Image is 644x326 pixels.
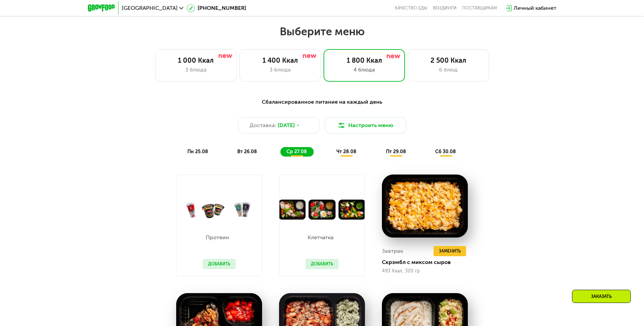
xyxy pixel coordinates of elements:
[122,5,178,11] span: [GEOGRAPHIC_DATA]
[572,290,631,303] div: Заказать
[415,56,482,64] div: 2 500 Ккал
[325,117,406,134] button: Настроить меню
[237,149,257,155] span: вт 26.08
[433,5,457,11] a: Вендинги
[246,66,314,74] div: 3 блюда
[336,149,356,155] span: чт 28.08
[250,121,276,129] span: Доставка:
[306,235,335,240] p: Клетчатка
[306,259,338,269] button: Добавить
[382,246,403,256] div: Завтрак
[395,5,427,11] a: Качество еды
[382,259,473,266] div: Скрэмбл с миксом сыров
[187,4,246,12] a: [PHONE_NUMBER]
[121,98,523,106] div: Сбалансированное питание на каждый день
[415,66,482,74] div: 6 блюд
[439,248,461,254] span: Заменить
[434,246,466,256] button: Заменить
[331,66,398,74] div: 4 блюда
[462,5,497,11] div: поставщикам
[162,56,229,64] div: 1 000 Ккал
[187,149,208,155] span: пн 25.08
[514,4,556,12] div: Личный кабинет
[203,259,236,269] button: Добавить
[246,56,314,64] div: 1 400 Ккал
[22,25,622,38] h2: Выберите меню
[162,66,229,74] div: 3 блюда
[382,268,468,274] div: 493 Ккал, 320 гр
[386,149,406,155] span: пт 29.08
[287,149,307,155] span: ср 27.08
[203,235,232,240] p: Протеин
[435,149,456,155] span: сб 30.08
[331,56,398,64] div: 1 800 Ккал
[278,121,295,129] span: [DATE]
